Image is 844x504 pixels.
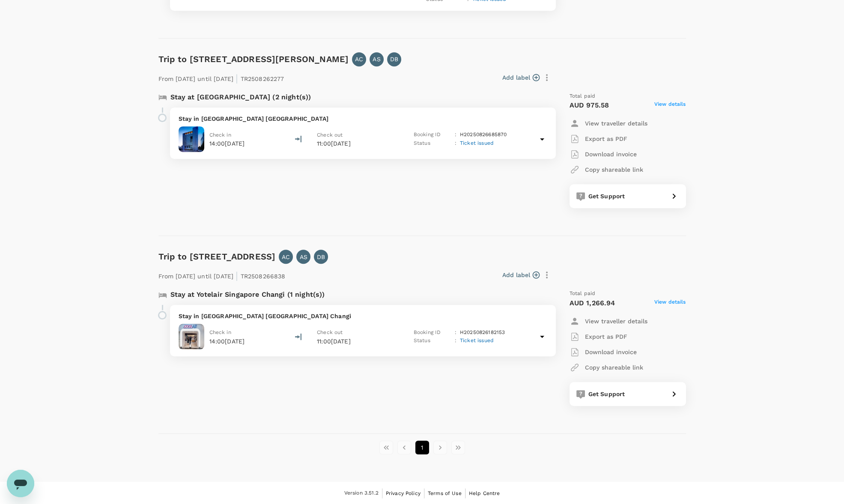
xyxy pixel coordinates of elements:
p: AS [299,253,307,261]
button: View traveller details [570,116,647,131]
p: DB [317,253,325,261]
span: | [236,270,238,282]
button: Export as PDF [570,131,627,146]
button: Copy shareable link [570,162,643,177]
span: Check out [317,132,343,138]
p: : [455,328,456,337]
h6: Trip to [STREET_ADDRESS] [158,250,276,263]
button: page 1 [415,441,429,454]
p: : [455,131,456,139]
p: From [DATE] until [DATE] TR2508262277 [158,70,284,85]
p: Export as PDF [585,134,627,143]
button: Download invoice [570,146,637,162]
p: Copy shareable link [585,363,643,372]
p: DB [390,55,398,63]
p: Copy shareable link [585,165,643,174]
button: Copy shareable link [570,360,643,375]
p: 11:00[DATE] [317,337,398,346]
span: Total paid [570,92,596,101]
p: Stay at Yotelair Singapore Changi (1 night(s)) [170,289,325,300]
p: AC [355,55,363,63]
span: Check in [209,132,231,138]
nav: pagination navigation [377,441,467,454]
span: Version 3.51.2 [344,489,379,498]
span: Ticket issued [460,337,494,343]
p: Stay at [GEOGRAPHIC_DATA] (2 night(s)) [170,92,311,102]
span: Get Support [588,391,625,397]
p: H20250826685870 [460,131,507,139]
p: Status [414,139,451,148]
button: Add label [502,73,540,82]
p: View traveller details [585,317,647,325]
p: 14:00[DATE] [209,337,245,346]
span: Ticket issued [460,140,494,146]
button: Export as PDF [570,329,627,344]
img: Park Plaza Beijing Science Park [179,126,204,152]
p: Download invoice [585,348,637,356]
span: Check in [209,329,231,335]
p: Status [414,337,451,345]
iframe: Button to launch messaging window [7,470,34,497]
span: Privacy Policy [386,490,421,496]
span: Help Centre [469,490,500,496]
span: Total paid [570,289,596,298]
p: 11:00[DATE] [317,139,398,148]
p: Booking ID [414,328,451,337]
p: 14:00[DATE] [209,139,245,148]
p: AC [282,253,290,261]
p: Export as PDF [585,332,627,341]
p: Download invoice [585,150,637,158]
p: Stay in [GEOGRAPHIC_DATA] [GEOGRAPHIC_DATA] [179,114,547,123]
p: H20250826182153 [460,328,505,337]
span: Terms of Use [428,490,462,496]
a: Terms of Use [428,489,462,498]
span: Check out [317,329,343,335]
button: Download invoice [570,344,637,360]
p: : [455,337,456,345]
span: Get Support [588,193,625,200]
a: Help Centre [469,489,500,498]
p: View traveller details [585,119,647,128]
h6: Trip to [STREET_ADDRESS][PERSON_NAME] [158,52,349,66]
p: From [DATE] until [DATE] TR2508266838 [158,267,286,283]
a: Privacy Policy [386,489,421,498]
p: AS [373,55,380,63]
span: | [236,72,238,84]
p: AUD 1,266.94 [570,298,615,308]
button: View traveller details [570,313,647,329]
p: : [455,139,456,148]
span: View details [654,298,686,308]
p: AUD 975.58 [570,100,609,110]
p: Stay in [GEOGRAPHIC_DATA] [GEOGRAPHIC_DATA] Changi [179,312,547,320]
img: Yotelair Singapore Changi [179,324,204,349]
button: Add label [502,271,540,279]
p: Booking ID [414,131,451,139]
span: View details [654,100,686,110]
